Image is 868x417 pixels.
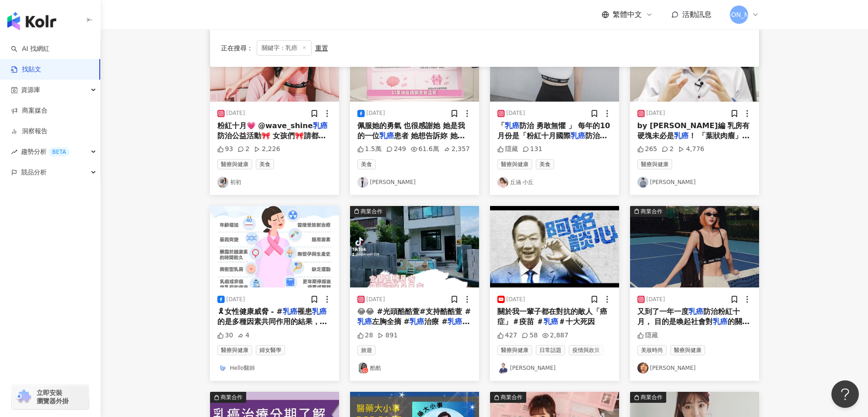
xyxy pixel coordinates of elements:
img: KOL Avatar [637,363,648,374]
a: searchAI 找網紅 [11,44,49,54]
div: 30 [217,331,233,340]
img: chrome extension [15,390,32,404]
div: 2,357 [444,145,470,154]
a: KOL Avatar[PERSON_NAME] [637,363,752,374]
mark: 乳癌 [505,121,519,130]
span: 患者 她想告訴妳 她是如何面對 [357,131,465,150]
span: 😂😂 #光頭酷酷萱#支持酷酷萱 # [357,307,471,316]
div: 891 [377,331,398,340]
div: 2 [662,145,674,154]
mark: 乳癌 [312,307,327,316]
span: 罹患 [297,307,312,316]
div: 265 [637,145,658,154]
a: 商案媒合 [11,106,48,115]
span: 醫療與健康 [217,345,252,355]
div: 4,776 [678,145,704,154]
span: 治療 # [424,317,447,326]
span: 醫療與健康 [217,159,252,169]
a: KOL Avatar[PERSON_NAME] [497,363,612,374]
span: 資源庫 [21,80,40,100]
div: 重置 [315,44,328,52]
div: 2 [237,145,249,154]
div: 隱藏 [497,145,518,154]
mark: 乳癌 [379,131,394,140]
img: post-image [630,206,759,287]
span: 正在搜尋 ： [221,44,253,52]
img: KOL Avatar [217,363,228,374]
div: 427 [497,331,518,340]
img: KOL Avatar [217,177,228,188]
span: 美食 [536,159,554,169]
span: 美食 [357,159,376,169]
img: KOL Avatar [497,363,508,374]
img: post-image [210,206,339,287]
a: KOL Avatar酷酷 [357,363,472,374]
span: 醫療與健康 [497,159,532,169]
div: 61.6萬 [411,145,439,154]
div: 商業合作 [221,393,243,402]
div: 4 [237,331,249,340]
div: [DATE] [507,109,525,117]
a: KOL Avatar初初 [217,177,332,188]
mark: 乳癌 [674,131,689,140]
span: 醫療與健康 [497,345,532,355]
span: 活動訊息 [682,10,712,19]
span: 的是多種因素共同作用的結果，包含以下原因： 1.#年齡增加 👩‍🦳 [217,317,327,336]
span: 立即安裝 瀏覽器外掛 [37,389,69,405]
img: KOL Avatar [357,177,368,188]
div: BETA [49,147,70,157]
iframe: Help Scout Beacon - Open [831,380,859,408]
mark: 乳癌 [571,131,585,140]
span: 旅遊 [357,345,376,355]
div: 商業合作 [501,393,523,402]
span: 粉紅十月💗 @wave_shine [217,121,313,130]
span: 醫療與健康 [670,345,705,355]
span: 關鍵字：乳癌 [257,40,312,56]
img: post-image [490,206,619,287]
span: 又到了一年一度 [637,307,689,316]
div: 隱藏 [637,331,658,340]
div: post-image商業合作 [630,206,759,287]
a: KOL Avatar[PERSON_NAME] [357,177,472,188]
span: 左胸全摘 # [372,317,410,326]
img: post-image [350,206,479,287]
div: [DATE] [226,109,245,117]
span: 美妝時尚 [637,345,667,355]
img: KOL Avatar [497,177,508,188]
span: rise [11,149,17,155]
div: 58 [522,331,538,340]
span: by [PERSON_NAME]編 乳房有硬塊未必是 [637,121,750,140]
mark: 乳癌 [447,317,469,326]
img: KOL Avatar [637,177,648,188]
div: post-image商業合作 [350,206,479,287]
span: 防治粉紅十月， 目的是喚起社會對 [637,307,740,326]
span: ！ 「葉狀肉瘤」與 [689,131,750,140]
span: ＃十大死因 [558,317,595,326]
span: 疫情與政策 [569,345,604,355]
div: [DATE] [367,109,385,117]
span: 美食 [256,159,274,169]
div: 商業合作 [641,393,663,402]
div: 商業合作 [361,207,383,216]
div: 2,887 [542,331,568,340]
a: KOL Avatar[PERSON_NAME] [637,177,752,188]
mark: 乳癌 [544,317,558,326]
span: 「 [497,121,505,130]
div: 131 [523,145,543,154]
div: [DATE] [367,296,385,303]
span: 競品分析 [21,162,47,183]
span: 關於我一輩子都在對抗的敵人「癌症」＃疫苗 ＃ [497,307,607,326]
span: 防治 勇敢無懼 」 每年的10月份是「粉紅十月國際 [497,121,610,140]
span: 防治公益活動🎀 女孩們🎀請都好好愛護自己的健康和餒餒( ´▽` )ﾉ [217,131,326,150]
div: 商業合作 [641,207,663,216]
span: 醫療與健康 [637,159,672,169]
div: [DATE] [647,109,665,117]
div: 1.5萬 [357,145,382,154]
a: chrome extension立即安裝 瀏覽器外掛 [12,385,89,409]
span: [PERSON_NAME] [712,10,765,20]
mark: 乳癌 [283,307,297,316]
mark: 乳癌 [410,317,424,326]
div: [DATE] [226,296,245,303]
